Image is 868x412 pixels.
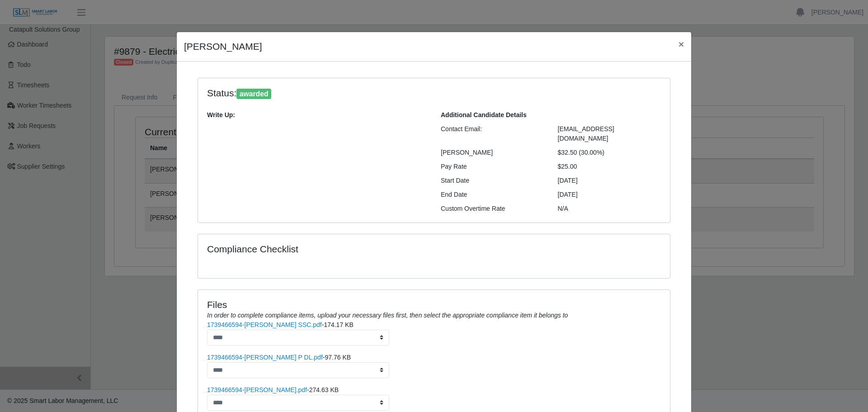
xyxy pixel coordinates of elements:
[207,299,661,310] h4: Files
[207,386,307,393] a: 1739466594-[PERSON_NAME].pdf
[324,321,353,328] span: 174.17 KB
[207,385,661,411] li: -
[207,243,505,255] h4: Compliance Checklist
[558,205,568,212] span: N/A
[184,39,262,54] h4: [PERSON_NAME]
[309,386,339,393] span: 274.63 KB
[671,32,691,56] button: Close
[558,125,614,142] span: [EMAIL_ADDRESS][DOMAIN_NAME]
[236,89,271,99] span: awarded
[679,39,684,49] span: ×
[325,354,351,361] span: 97.76 KB
[207,354,323,361] a: 1739466594-[PERSON_NAME] P DL.pdf
[207,312,568,319] i: In order to complete compliance items, upload your necessary files first, then select the appropr...
[434,204,551,213] div: Custom Overtime Rate
[434,162,551,171] div: Pay Rate
[434,148,551,157] div: [PERSON_NAME]
[434,190,551,199] div: End Date
[551,148,668,157] div: $32.50 (30.00%)
[207,353,661,378] li: -
[434,176,551,185] div: Start Date
[207,87,544,99] h4: Status:
[434,124,551,143] div: Contact Email:
[207,321,322,328] a: 1739466594-[PERSON_NAME] SSC.pdf
[551,162,668,171] div: $25.00
[551,176,668,185] div: [DATE]
[441,111,527,118] b: Additional Candidate Details
[558,191,578,198] span: [DATE]
[207,111,235,118] b: Write Up:
[207,320,661,346] li: -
